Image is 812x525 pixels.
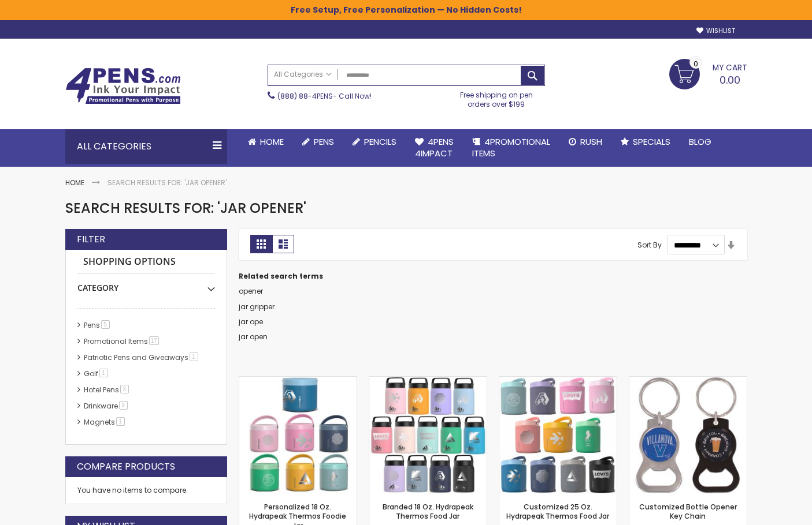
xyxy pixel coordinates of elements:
[383,502,473,521] a: Branded 18 Oz. Hydrapeak Thermos Food Jar
[239,376,357,386] a: Personalized 18 Oz. Hydrapeak Thermos Foodie Jar
[314,136,334,148] span: Pens
[629,377,747,494] img: Customized Bottle Opener Key Chain
[65,477,227,504] div: You have no items to compare.
[250,235,272,253] strong: Grid
[239,302,275,312] a: jar gripper
[369,376,487,386] a: Branded 18 Oz. Hydrapeak Thermos Food Jar
[81,352,202,362] a: Patriotic Pens and Giveaways1
[415,136,454,159] span: 4Pens 4impact
[120,385,129,393] span: 3
[99,369,108,377] span: 1
[293,129,343,155] a: Pens
[116,417,125,426] span: 1
[369,377,487,494] img: Branded 18 Oz. Hydrapeak Thermos Food Jar
[559,129,611,155] a: Rush
[364,136,396,148] span: Pencils
[239,286,263,296] a: opener
[81,336,163,346] a: Promotional Items17
[680,129,721,155] a: Blog
[65,129,227,164] div: All Categories
[696,27,735,35] a: Wishlist
[81,320,114,330] a: Pens5
[637,240,662,250] label: Sort By
[77,274,215,294] div: Category
[448,86,545,109] div: Free shipping on pen orders over $199
[260,136,284,148] span: Home
[77,460,175,473] strong: Compare Products
[65,198,306,217] span: Search results for: 'jar opener'
[499,376,617,386] a: Customized 25 Oz. Hydrapeak Thermos Food Jar
[119,401,128,410] span: 9
[463,129,559,167] a: 4PROMOTIONALITEMS
[239,317,263,327] a: jar ope
[190,352,198,361] span: 1
[81,369,112,378] a: Golf1
[149,336,159,345] span: 17
[239,129,293,155] a: Home
[720,73,740,87] span: 0.00
[629,376,747,386] a: Customized Bottle Opener Key Chain
[499,377,617,494] img: Customized 25 Oz. Hydrapeak Thermos Food Jar
[689,136,711,148] span: Blog
[239,332,268,342] a: jar open
[639,502,737,521] a: Customized Bottle Opener Key Chain
[268,65,338,84] a: All Categories
[669,59,747,88] a: 0.00 0
[101,320,110,329] span: 5
[65,178,84,187] a: Home
[506,502,609,521] a: Customized 25 Oz. Hydrapeak Thermos Food Jar
[580,136,602,148] span: Rush
[81,401,132,411] a: Drinkware9
[277,91,372,101] span: - Call Now!
[406,129,463,167] a: 4Pens4impact
[77,250,215,275] strong: Shopping Options
[611,129,680,155] a: Specials
[81,417,129,427] a: Magnets1
[81,385,133,395] a: Hotel Pens​3
[633,136,670,148] span: Specials
[239,377,357,494] img: Personalized 18 Oz. Hydrapeak Thermos Foodie Jar
[472,136,550,159] span: 4PROMOTIONAL ITEMS
[274,70,332,79] span: All Categories
[107,178,227,187] strong: Search results for: 'jar opener'
[277,91,333,101] a: (888) 88-4PENS
[343,129,406,155] a: Pencils
[694,58,698,69] span: 0
[239,272,747,281] dt: Related search terms
[65,67,181,104] img: 4Pens Custom Pens and Promotional Products
[77,233,105,246] strong: Filter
